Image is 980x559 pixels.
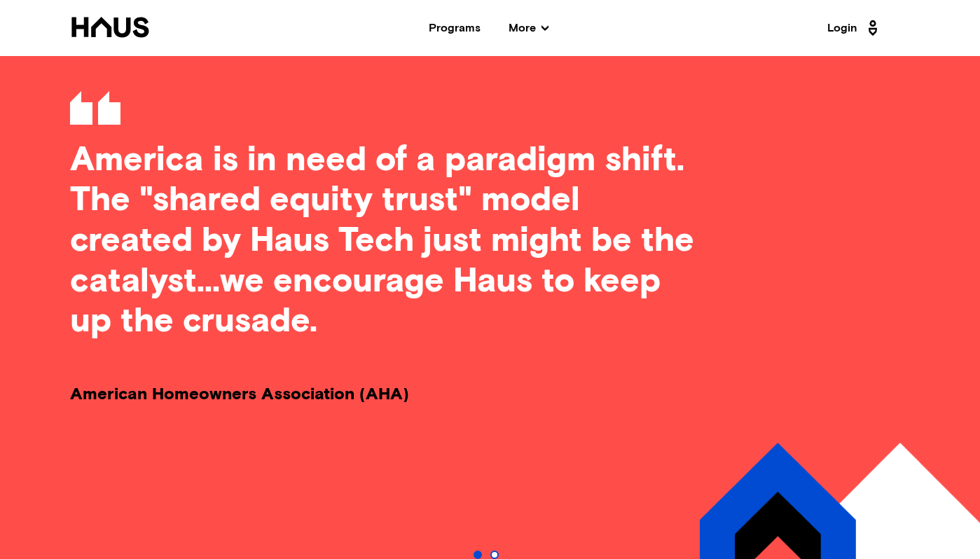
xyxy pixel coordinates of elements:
span: More [509,22,548,34]
button: Go to slide 1 [474,551,482,559]
a: Programs [429,22,481,34]
p: American Homeowners Association (AHA) [70,385,910,405]
a: Login [827,17,882,39]
p: America is in need of a paradigm shift. The "shared equity trust" model created by Haus Tech just... [70,141,700,343]
button: Go to slide 2 [490,551,499,559]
